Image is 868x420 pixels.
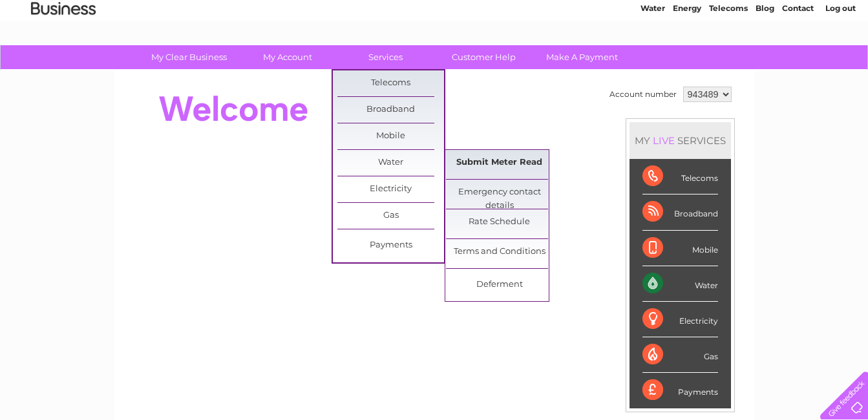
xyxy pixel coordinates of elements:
[756,55,774,65] a: Blog
[446,272,553,298] a: Deferment
[782,55,814,65] a: Contact
[630,122,731,159] div: MY SERVICES
[624,6,714,23] a: 0333 014 3131
[337,203,444,229] a: Gas
[606,83,680,105] td: Account number
[642,159,718,194] div: Telecoms
[337,233,444,258] a: Payments
[642,194,718,230] div: Broadband
[642,231,718,266] div: Mobile
[30,34,96,73] img: logo.png
[337,176,444,202] a: Electricity
[337,70,444,96] a: Telecoms
[529,45,635,69] a: Make A Payment
[673,55,701,65] a: Energy
[337,150,444,176] a: Water
[642,302,718,337] div: Electricity
[640,55,665,65] a: Water
[650,134,677,147] div: LIVE
[709,55,748,65] a: Telecoms
[642,373,718,408] div: Payments
[642,337,718,373] div: Gas
[234,45,341,69] a: My Account
[337,123,444,149] a: Mobile
[332,45,439,69] a: Services
[129,7,740,63] div: Clear Business is a trading name of Verastar Limited (registered in [GEOGRAPHIC_DATA] No. 3667643...
[446,150,553,176] a: Submit Meter Read
[337,97,444,123] a: Broadband
[642,266,718,302] div: Water
[446,209,553,235] a: Rate Schedule
[430,45,537,69] a: Customer Help
[825,55,856,65] a: Log out
[446,180,553,205] a: Emergency contact details
[446,239,553,265] a: Terms and Conditions
[136,45,242,69] a: My Clear Business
